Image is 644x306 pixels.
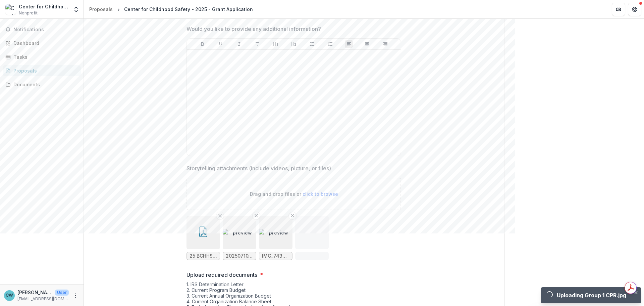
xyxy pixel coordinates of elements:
[6,293,13,298] div: Christel Weinaug
[259,229,292,236] img: preview
[186,271,257,279] p: Upload required documents
[381,40,389,48] button: Align Right
[235,40,243,48] button: Italicize
[3,24,81,35] button: Notifications
[288,212,297,220] button: Remove File
[13,67,75,74] div: Proposals
[303,191,338,197] span: click to browse
[226,253,253,259] span: 20250710_132406.jpg
[13,40,75,47] div: Dashboard
[628,3,641,16] button: Get Help
[71,292,79,300] button: More
[3,51,81,62] a: Tasks
[19,10,38,16] span: Nonprofit
[3,79,81,90] a: Documents
[5,4,16,15] img: Center for Childhood Safety
[250,190,338,198] p: Drag and drop files or
[13,27,78,33] span: Notifications
[17,296,69,302] p: [EMAIL_ADDRESS][DOMAIN_NAME]
[223,229,256,236] img: preview
[17,289,52,296] p: [PERSON_NAME]
[223,216,256,260] div: Remove Filepreview20250710_132406.jpg
[124,6,253,13] div: Center for Childhood Safety - 2025 - Grant Application
[290,40,298,48] button: Heading 2
[363,40,371,48] button: Align Center
[557,291,628,299] div: Uploading Group 1 CPR.jpg
[272,40,280,48] button: Heading 1
[345,40,353,48] button: Align Left
[252,212,260,220] button: Remove File
[308,40,316,48] button: Bullet List
[87,4,256,14] nav: breadcrumb
[612,3,625,16] button: Partners
[87,4,115,14] a: Proposals
[326,40,334,48] button: Ordered List
[217,40,225,48] button: Underline
[190,253,217,259] span: 25 BCHHS-PHD Letter of Support for CCS--Signed.pdf
[3,38,81,49] a: Dashboard
[3,65,81,76] a: Proposals
[13,53,75,60] div: Tasks
[89,6,113,13] div: Proposals
[186,216,220,260] div: Remove File25 BCHHS-PHD Letter of Support for CCS--Signed.pdf
[259,216,292,260] div: Remove FilepreviewIMG_7430.jpeg
[216,212,224,220] button: Remove File
[186,164,331,172] p: Storytelling attachments (include videos, picture, or files)
[71,3,81,16] button: Open entity switcher
[19,3,69,10] div: Center for Childhood Safety
[13,81,75,88] div: Documents
[55,290,69,296] p: User
[538,285,644,306] div: Notifications-bottom-right
[253,40,261,48] button: Strike
[186,25,321,33] p: Would you like to provide any additional information?
[262,253,289,259] span: IMG_7430.jpeg
[199,40,207,48] button: Bold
